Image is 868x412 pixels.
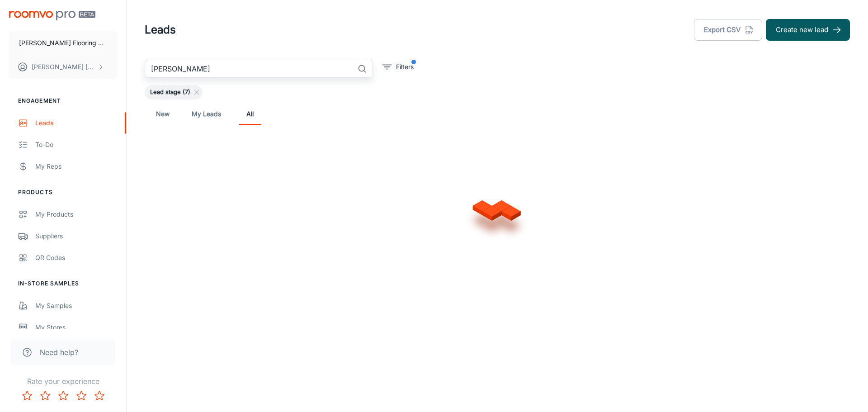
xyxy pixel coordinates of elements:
[239,103,261,125] a: All
[35,140,117,150] div: To-do
[152,103,174,125] a: New
[145,85,203,99] div: Lead stage (7)
[35,253,117,263] div: QR Codes
[145,22,176,38] h1: Leads
[145,88,196,97] span: Lead stage (7)
[766,19,850,41] button: Create new lead
[396,62,414,72] p: Filters
[145,60,354,78] input: Search
[35,161,117,171] div: My Reps
[380,60,416,74] button: filter
[35,118,117,128] div: Leads
[192,103,221,125] a: My Leads
[9,55,117,79] button: [PERSON_NAME] [PERSON_NAME]
[35,231,117,241] div: Suppliers
[9,31,117,55] button: [PERSON_NAME] Flooring Center
[19,38,107,48] p: [PERSON_NAME] Flooring Center
[32,62,95,72] p: [PERSON_NAME] [PERSON_NAME]
[35,209,117,219] div: My Products
[694,19,762,41] button: Export CSV
[35,322,117,332] div: My Stores
[9,11,95,20] img: Roomvo PRO Beta
[35,301,117,311] div: My Samples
